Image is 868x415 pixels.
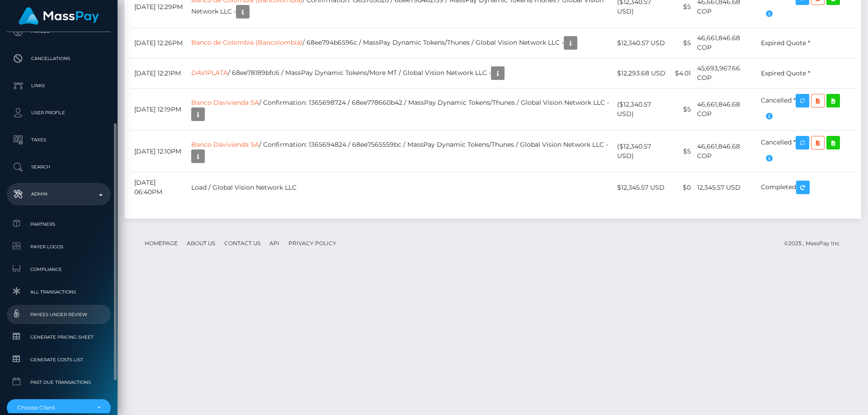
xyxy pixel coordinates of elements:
span: Payees under Review [10,309,107,320]
p: Search [10,160,107,174]
td: Load / Global Vision Network LLC [188,173,614,203]
td: $12,293.68 USD [614,58,671,89]
a: DAVIPLATA [191,69,228,77]
p: User Profile [10,106,107,120]
td: [DATE] 12:21PM [131,58,188,89]
td: Expired Quote * [758,28,854,58]
td: $5 [671,89,694,131]
td: 12,345.57 USD [694,173,757,203]
td: / 68ee794b6596c / MassPay Dynamic Tokens/Thunes / Global Vision Network LLC - [188,28,614,58]
span: All Transactions [10,287,107,297]
a: Privacy Policy [285,236,340,250]
td: 46,661,846.68 COP [694,28,757,58]
a: Past Due Transactions [7,373,111,392]
a: Taxes [7,129,111,151]
td: [DATE] 12:10PM [131,131,188,173]
span: Generate Pricing Sheet [10,332,107,342]
td: $12,345.57 USD [614,173,671,203]
a: Contact Us [221,236,264,250]
span: Compliance [10,264,107,275]
p: Taxes [10,133,107,147]
a: Cancellations [7,47,111,70]
td: $5 [671,131,694,173]
td: $0 [671,173,694,203]
div: Choose Client [17,404,90,411]
td: $4.01 [671,58,694,89]
span: Payer Logos [10,242,107,252]
td: Cancelled * [758,131,854,173]
a: Homepage [141,236,181,250]
td: $12,340.57 USD [614,28,671,58]
td: ($12,340.57 USD) [614,131,671,173]
td: / Confirmation: 1365698724 / 68ee778660b42 / MassPay Dynamic Tokens/Thunes / Global Vision Networ... [188,89,614,131]
p: Admin [10,187,107,201]
td: [DATE] 06:40PM [131,173,188,203]
a: Compliance [7,260,111,279]
td: ($12,340.57 USD) [614,89,671,131]
a: Links [7,75,111,97]
a: User Profile [7,102,111,124]
a: Partners [7,214,111,234]
td: $5 [671,28,694,58]
a: All Transactions [7,282,111,302]
a: API [266,236,283,250]
td: 46,661,846.68 COP [694,131,757,173]
td: 45,693,967.66 COP [694,58,757,89]
a: About Us [183,236,219,250]
a: Search [7,156,111,178]
td: Cancelled * [758,89,854,131]
a: Banco de Colombia (Bancolombia) [191,38,302,47]
td: / 68ee78189bfc6 / MassPay Dynamic Tokens/More MT / Global Vision Network LLC - [188,58,614,89]
a: Banco Davivienda SA [191,140,259,149]
a: Admin [7,183,111,205]
p: Links [10,79,107,93]
a: Generate Costs List [7,350,111,369]
a: Payer Logos [7,237,111,256]
p: Cancellations [10,52,107,65]
div: © 2025 , MassPay Inc. [784,238,848,248]
td: 46,661,846.68 COP [694,89,757,131]
td: [DATE] 12:26PM [131,28,188,58]
td: / Confirmation: 1365694824 / 68ee7565559bc / MassPay Dynamic Tokens/Thunes / Global Vision Networ... [188,131,614,173]
a: Generate Pricing Sheet [7,327,111,347]
img: MassPay Logo [19,7,99,25]
span: Partners [10,219,107,229]
a: Banco Davivienda SA [191,98,259,107]
td: [DATE] 12:19PM [131,89,188,131]
td: Completed [758,173,854,203]
span: Generate Costs List [10,354,107,365]
span: Past Due Transactions [10,377,107,387]
a: Payees under Review [7,305,111,324]
td: Expired Quote * [758,58,854,89]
